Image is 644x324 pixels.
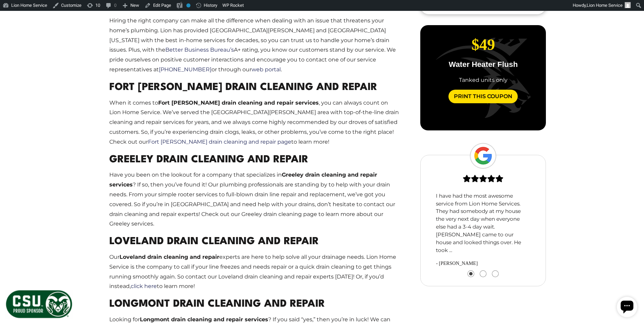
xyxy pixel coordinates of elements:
[5,289,73,319] img: CSU Sponsor Badge
[131,283,157,289] a: click here
[186,3,190,7] div: No index
[436,192,530,255] p: I have had the most awesome service from Lion Home Services. They had somebody at my house the ve...
[436,260,530,267] span: - [PERSON_NAME]
[148,139,291,145] a: Fort [PERSON_NAME] drain cleaning and repair page
[109,252,401,291] p: Our experts are here to help solve all your drainage needs. Lion Home Service is the company to c...
[433,161,533,277] div: carousel
[472,36,495,53] span: $49
[587,3,623,8] span: Lion Home Service
[109,98,401,147] p: When it comes to , you can always count on Lion Home Service. We’ve served the [GEOGRAPHIC_DATA][...
[3,3,23,23] div: Open chat widget
[109,170,401,229] p: Have you been on the lookout for a company that specializes in ? If so, then you’ve found it! Our...
[109,80,401,95] h2: Fort [PERSON_NAME] Drain Cleaning and Repair
[420,25,546,130] div: carousel
[109,16,401,75] p: Hiring the right company can make all the difference when dealing with an issue that threatens yo...
[109,152,401,168] h2: Greeley Drain Cleaning and Repair
[109,297,401,312] h2: Longmont Drain Cleaning And Repair
[158,100,319,106] strong: Fort [PERSON_NAME] drain cleaning and repair services
[165,47,234,53] a: Better Business Bureau’s
[470,143,496,169] img: Google Logo
[109,234,401,250] h2: Loveland Drain Cleaning and Repair
[426,76,540,84] div: Tanked units only
[433,161,533,268] div: slide 1
[420,25,546,114] div: slide 1
[426,61,540,68] p: Water Heater Flush
[448,90,518,103] a: Print This Coupon
[159,66,211,73] a: [PHONE_NUMBER]
[252,66,281,73] a: web portal
[140,316,268,323] strong: Longmont drain cleaning and repair services
[119,254,219,260] strong: Loveland drain cleaning and repair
